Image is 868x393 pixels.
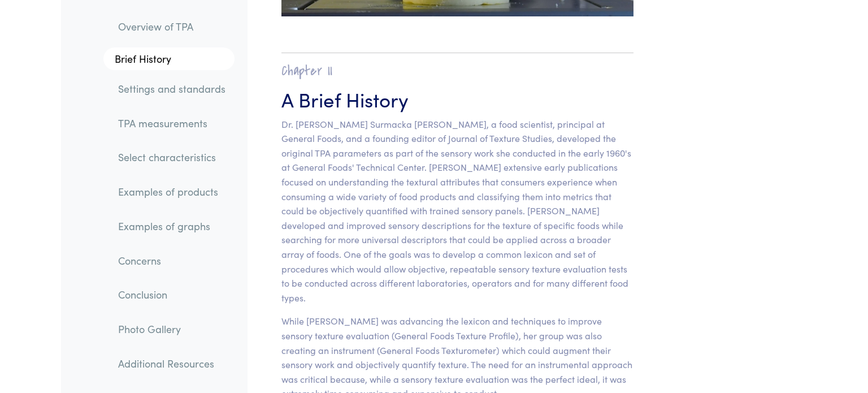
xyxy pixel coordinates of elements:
[109,316,235,342] a: Photo Gallery
[109,76,235,102] a: Settings and standards
[109,351,235,377] a: Additional Resources
[281,117,633,305] p: Dr. [PERSON_NAME] Surmacka [PERSON_NAME], a food scientist, principal at General Foods, and a fou...
[109,14,235,40] a: Overview of TPA
[109,179,235,205] a: Examples of products
[109,213,235,239] a: Examples of graphs
[109,282,235,308] a: Conclusion
[281,62,633,80] h2: Chapter II
[109,248,235,274] a: Concerns
[109,145,235,171] a: Select characteristics
[281,85,633,113] h3: A Brief History
[103,48,235,71] a: Brief History
[109,110,235,136] a: TPA measurements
